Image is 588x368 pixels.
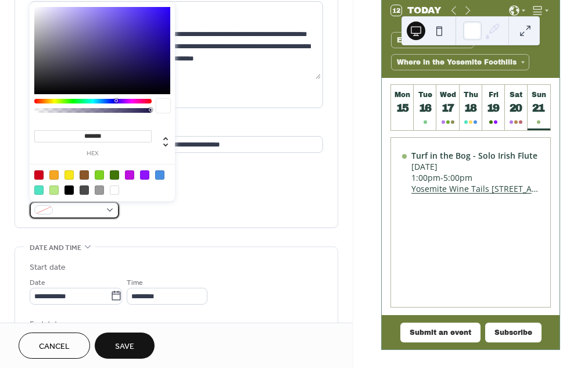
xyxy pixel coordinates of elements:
div: Mon [395,91,410,99]
span: Cancel [39,341,70,353]
button: 12Today [387,2,445,19]
div: #9B9B9B [95,185,104,195]
div: Start date [30,262,66,274]
div: #B8E986 [49,185,59,195]
span: 5:00pm [443,172,472,183]
div: #F8E71C [64,170,74,180]
label: hex [34,151,152,157]
div: 15 [396,102,410,115]
div: Location [30,122,321,134]
button: Subscribe [485,323,542,342]
div: 16 [419,102,432,115]
div: #417505 [110,170,119,180]
span: Save [115,341,134,353]
span: Date [30,276,45,288]
button: Fri19 [482,85,505,130]
div: End date [30,319,62,331]
span: - [440,172,443,183]
div: #50E3C2 [34,185,44,195]
div: Sat [508,91,524,99]
div: Sun [531,91,547,99]
span: 1:00pm [411,172,440,183]
button: Thu18 [460,85,482,130]
button: Mon15 [391,85,414,130]
button: Submit an event [400,323,481,342]
div: #000000 [64,185,74,195]
div: #8B572A [80,170,89,180]
div: 21 [532,102,546,115]
a: Yosemite Wine Tails [STREET_ADDRESS] [411,183,540,194]
button: Save [95,333,155,359]
div: [DATE] [411,161,540,172]
div: #D0021B [34,170,44,180]
div: Thu [463,91,479,99]
button: Sun21 [528,85,550,130]
div: Fri [486,91,501,99]
div: #FFFFFF [110,185,119,195]
div: #BD10E0 [125,170,134,180]
div: #4A4A4A [80,185,89,195]
div: #7ED321 [95,170,104,180]
div: #F5A623 [49,170,59,180]
div: Wed [440,91,456,99]
button: Sat20 [505,85,528,130]
div: Turf in the Bog - Solo Irish Flute [411,150,540,161]
div: #9013FE [140,170,149,180]
button: Tue16 [414,85,436,130]
button: Wed17 [436,85,459,130]
div: 20 [510,102,523,115]
div: #4A90E2 [155,170,164,180]
span: Date and time [30,242,81,254]
div: 18 [464,102,478,115]
div: 19 [487,102,500,115]
div: 17 [442,102,455,115]
button: Cancel [19,333,90,359]
span: Time [127,276,143,288]
div: Tue [417,91,433,99]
